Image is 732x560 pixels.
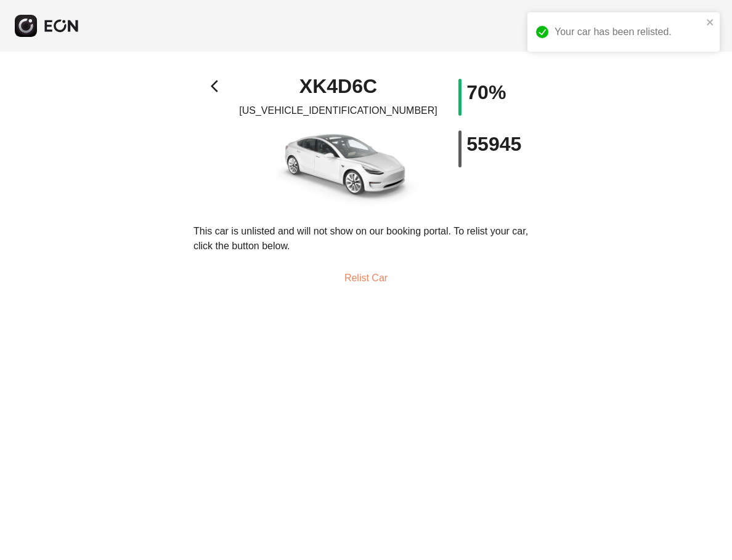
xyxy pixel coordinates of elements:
[211,79,226,94] span: arrow_back_ios
[193,224,539,254] p: This car is unlisted and will not show on our booking portal. To relist your car, click the butto...
[466,137,521,151] h1: 55945
[239,103,437,118] p: [US_VEHICLE_IDENTIFICATION_NUMBER]
[555,25,702,39] div: Your car has been relisted.
[299,79,377,94] h1: XK4D6C
[330,263,402,293] button: Relist Car
[252,123,425,209] img: car
[706,17,715,27] button: close
[466,85,506,100] h1: 70%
